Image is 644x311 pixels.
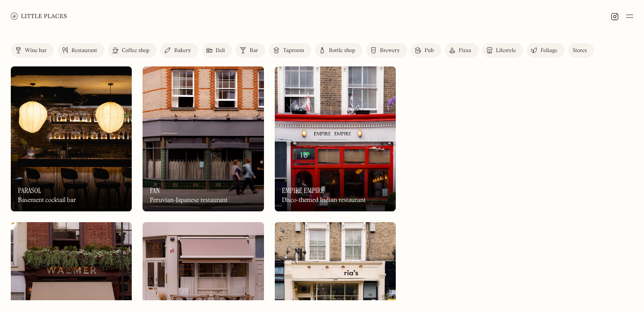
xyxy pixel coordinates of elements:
h3: Parasol [18,186,41,195]
a: Bar [236,43,265,57]
div: Disco-themed Indian restaurant [282,197,366,204]
h3: Empire Empire [282,186,324,195]
div: Pizza [459,48,471,53]
a: Lifestyle [482,43,523,57]
a: Restaurant [58,43,104,57]
a: Deli [202,43,233,57]
a: Foliage [527,43,564,57]
a: Stores [568,43,594,57]
a: Empire EmpireEmpire EmpireEmpire EmpireDisco-themed Indian restaurant [275,66,396,211]
div: Lifestyle [496,48,516,53]
a: ParasolParasolParasolBasement cocktail bar [11,66,132,211]
div: Basement cocktail bar [18,197,76,204]
a: Pub [411,43,441,57]
div: Pub [425,48,434,53]
a: Taproom [269,43,311,57]
img: Fan [143,66,264,211]
a: Wine bar [11,43,54,57]
div: Bottle shop [329,48,355,53]
a: Brewery [366,43,407,57]
div: Wine bar [25,48,47,53]
div: Restaurant [72,48,97,53]
div: Coffee shop [122,48,149,53]
a: Coffee shop [108,43,157,57]
div: Deli [216,48,225,53]
div: Stores [572,48,587,53]
a: Pizza [445,43,479,57]
a: FanFanFanPeruvian-Japanese restaurant [143,66,264,211]
div: Bar [250,48,258,53]
div: Taproom [283,48,304,53]
div: Bakery [174,48,191,53]
h3: Fan [150,186,160,195]
img: Empire Empire [275,66,396,211]
a: Bottle shop [315,43,362,57]
div: Foliage [541,48,557,53]
div: Peruvian-Japanese restaurant [150,197,228,204]
a: Bakery [160,43,198,57]
div: Brewery [380,48,400,53]
img: Parasol [11,66,132,211]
